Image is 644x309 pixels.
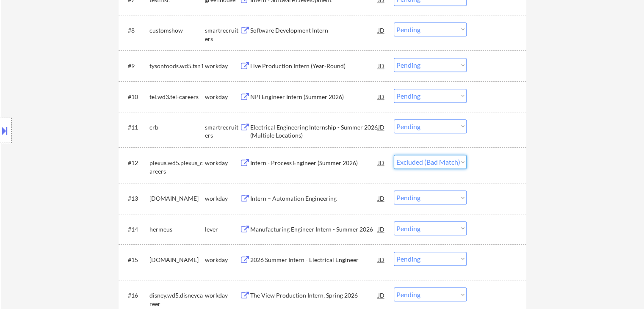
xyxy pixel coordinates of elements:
[377,252,386,267] div: JD
[128,291,143,300] div: #16
[250,62,378,70] div: Live Production Intern (Year-Round)
[377,89,386,104] div: JD
[377,190,386,206] div: JD
[250,123,378,140] div: Electrical Engineering Internship - Summer 2026 (Multiple Locations)
[128,225,143,234] div: #14
[205,62,240,70] div: workday
[128,26,143,35] div: #8
[149,256,205,264] div: [DOMAIN_NAME]
[205,256,240,264] div: workday
[377,155,386,170] div: JD
[149,194,205,203] div: [DOMAIN_NAME]
[205,26,240,43] div: smartrecruiters
[205,159,240,167] div: workday
[205,194,240,203] div: workday
[250,26,378,35] div: Software Development Intern
[250,93,378,101] div: NPI Engineer Intern (Summer 2026)
[149,225,205,234] div: hermeus
[149,123,205,132] div: crb
[205,291,240,300] div: workday
[250,225,378,234] div: Manufacturing Engineer Intern - Summer 2026
[128,256,143,264] div: #15
[205,123,240,140] div: smartrecruiters
[205,225,240,234] div: lever
[250,291,378,300] div: The View Production Intern, Spring 2026
[377,119,386,135] div: JD
[149,26,205,35] div: customshow
[250,256,378,264] div: 2026 Summer Intern - Electrical Engineer
[149,159,205,175] div: plexus.wd5.plexus_careers
[149,291,205,308] div: disney.wd5.disneycareer
[377,287,386,303] div: JD
[205,93,240,101] div: workday
[377,22,386,38] div: JD
[377,221,386,237] div: JD
[149,62,205,70] div: tysonfoods.wd5.tsn1
[250,194,378,203] div: Intern – Automation Engineering
[250,159,378,167] div: Intern - Process Engineer (Summer 2026)
[377,58,386,73] div: JD
[149,93,205,101] div: tel.wd3.tel-careers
